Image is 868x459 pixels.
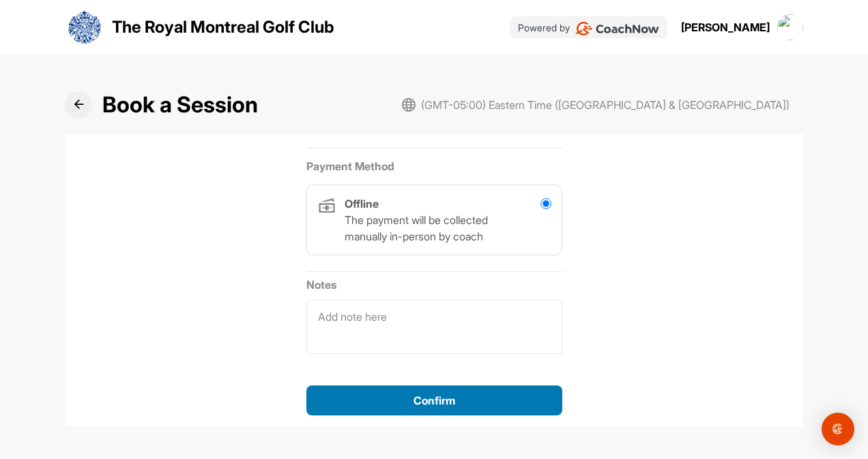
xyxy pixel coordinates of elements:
div: [PERSON_NAME] [681,19,770,35]
p: Powered by [518,20,570,35]
img: logo [68,11,101,44]
span: (GMT-05:00) Eastern Time ([GEOGRAPHIC_DATA] & [GEOGRAPHIC_DATA]) [421,97,790,113]
strong: Offline [345,197,379,210]
img: facility_availability [777,14,803,40]
p: Notes [306,277,562,292]
button: Confirm [306,385,562,415]
div: Open Intercom Messenger [822,413,854,445]
img: Offline icon [317,197,336,216]
span: Confirm [414,394,455,407]
img: CoachNow [575,22,659,35]
img: svg+xml;base64,PHN2ZyB3aWR0aD0iMjAiIGhlaWdodD0iMjAiIHZpZXdCb3g9IjAgMCAyMCAyMCIgZmlsbD0ibm9uZSIgeG... [402,98,416,112]
h2: Payment Method [306,159,562,174]
h2: Book a Session [102,89,258,121]
p: The Royal Montreal Golf Club [112,15,334,39]
p: The payment will be collected manually in-person by coach [345,212,530,244]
